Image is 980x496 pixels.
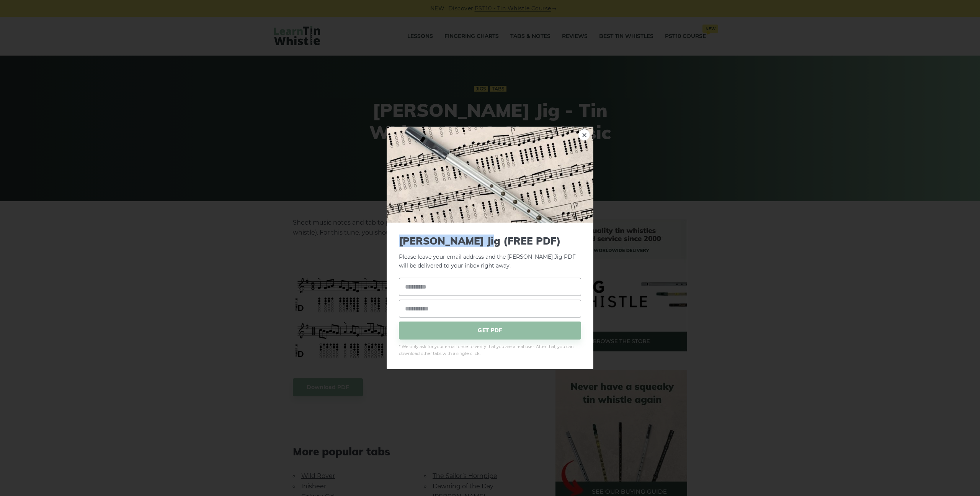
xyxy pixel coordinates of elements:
img: Tin Whistle Tab Preview [387,127,593,223]
a: × [578,129,590,141]
span: * We only ask for your email once to verify that you are a real user. After that, you can downloa... [399,343,581,357]
p: Please leave your email address and the [PERSON_NAME] Jig PDF will be delivered to your inbox rig... [399,235,581,270]
span: GET PDF [399,321,581,339]
span: [PERSON_NAME] Jig (FREE PDF) [399,235,581,247]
